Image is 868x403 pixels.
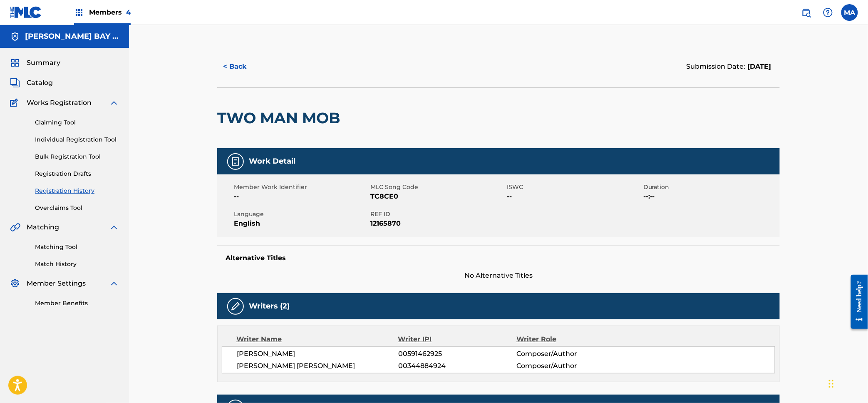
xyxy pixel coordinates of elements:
span: Matching [27,222,59,232]
img: Top Rightsholders [74,7,84,17]
a: Overclaims Tool [35,204,119,212]
span: 4 [126,8,131,16]
span: 00591462925 [398,349,516,359]
div: User Menu [841,4,858,21]
span: [DATE] [746,62,771,70]
a: Registration Drafts [35,169,119,178]
h5: Work Detail [249,157,295,166]
iframe: Chat Widget [826,363,868,403]
img: expand [109,279,119,289]
img: Writers [231,301,241,311]
div: Writer Role [516,334,624,344]
div: Drag [829,371,834,396]
img: Summary [10,58,20,68]
img: MLC Logo [10,6,42,18]
span: TC8CE0 [370,192,505,201]
span: -- [234,192,368,201]
span: --:-- [643,192,778,201]
span: Language [234,210,368,219]
span: Catalog [27,78,53,88]
div: Writer IPI [398,334,517,344]
img: Accounts [10,32,20,42]
img: expand [109,98,119,108]
img: search [801,7,811,17]
img: help [823,7,833,17]
span: Composer/Author [516,349,624,359]
a: Registration History [35,187,119,195]
span: 00344884924 [398,361,516,371]
span: [PERSON_NAME] [PERSON_NAME] [237,361,398,371]
img: Catalog [10,78,20,88]
span: ISWC [507,183,641,192]
h5: SHELLY BAY MUSIC [25,32,119,41]
a: Public Search [798,4,815,21]
button: < Back [217,56,267,77]
span: Members [89,7,131,17]
div: Writer Name [236,334,398,344]
a: Matching Tool [35,243,119,251]
span: -- [507,192,641,201]
a: Bulk Registration Tool [35,152,119,161]
a: Claiming Tool [35,118,119,127]
span: 12165870 [370,219,505,229]
a: Match History [35,260,119,269]
a: CatalogCatalog [10,78,53,88]
iframe: Resource Center [845,269,868,336]
span: Summary [27,58,60,68]
span: English [234,219,368,229]
span: Works Registration [27,98,92,108]
span: [PERSON_NAME] [237,349,398,359]
img: Member Settings [10,279,20,289]
a: SummarySummary [10,58,60,68]
span: Composer/Author [516,361,624,371]
h5: Alternative Titles [226,254,771,262]
span: REF ID [370,210,505,219]
img: Matching [10,222,20,232]
img: Work Detail [231,157,241,167]
span: No Alternative Titles [217,271,780,281]
a: Individual Registration Tool [35,135,119,144]
span: Duration [643,183,778,192]
span: Member Settings [27,279,86,289]
img: Works Registration [10,98,21,108]
h5: Writers (2) [249,301,290,311]
span: Member Work Identifier [234,183,368,192]
div: Help [820,4,836,21]
div: Submission Date: [687,62,771,72]
h2: TWO MAN MOB [217,109,345,127]
img: expand [109,222,119,232]
span: MLC Song Code [370,183,505,192]
a: Member Benefits [35,299,119,308]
